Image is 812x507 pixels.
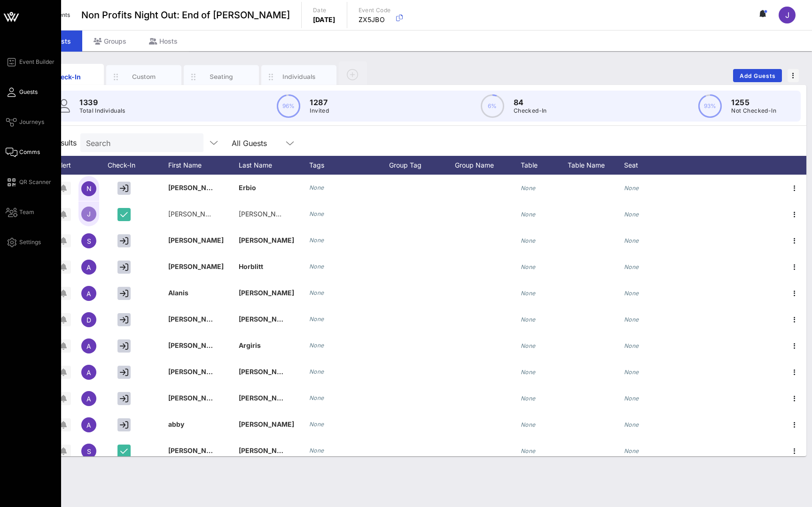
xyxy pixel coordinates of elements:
span: A [86,263,91,271]
span: Alanis [168,289,188,297]
span: [PERSON_NAME] [239,368,294,376]
span: Add Guests [739,72,776,79]
span: [PERSON_NAME] [168,394,224,402]
span: [PERSON_NAME] [168,236,224,244]
span: [PERSON_NAME] [168,184,224,192]
i: None [624,395,639,402]
i: None [521,211,536,218]
p: 1287 [310,97,329,108]
a: QR Scanner [6,177,51,188]
i: None [624,342,639,349]
span: [PERSON_NAME] [239,315,294,323]
i: None [309,421,324,428]
a: Comms [6,146,40,158]
i: None [309,184,324,191]
i: None [309,315,324,323]
a: Settings [6,237,41,248]
span: [PERSON_NAME] [168,368,224,376]
span: [PERSON_NAME] [239,394,294,402]
p: Event Code [359,6,391,15]
i: None [521,290,536,297]
span: Settings [19,238,41,246]
i: None [521,342,536,349]
i: None [309,368,324,375]
span: Guests [19,88,38,96]
i: None [309,237,324,244]
span: [PERSON_NAME] [239,236,294,244]
span: [PERSON_NAME] [239,446,294,454]
span: Horblitt [239,262,263,270]
i: None [624,211,639,218]
i: None [309,210,324,217]
i: None [624,447,639,454]
span: A [86,369,91,376]
div: Table [521,156,568,175]
span: [PERSON_NAME] [239,420,294,428]
p: 1255 [731,97,776,108]
i: None [624,290,639,297]
a: Event Builder [6,56,55,68]
span: [PERSON_NAME] [168,341,224,349]
p: Invited [310,106,329,115]
p: 1339 [79,97,125,108]
div: Group Name [455,156,521,175]
span: J [87,210,91,218]
div: Groups [82,31,138,52]
i: None [309,342,324,349]
a: Team [6,207,34,218]
p: ZX5JBO [359,15,391,24]
div: Group Tag [389,156,455,175]
i: None [624,369,639,376]
div: Table Name [568,156,624,175]
span: A [86,290,91,298]
i: None [521,237,536,244]
i: None [309,394,324,401]
span: Non Profits Night Out: End of [PERSON_NAME] [81,8,290,22]
span: Argiris [239,341,261,349]
div: Last Name [239,156,309,175]
div: J [779,7,796,23]
button: Add Guests [733,69,782,82]
a: Journeys [6,116,44,128]
span: [PERSON_NAME] [168,262,224,270]
div: All Guests [226,133,301,152]
span: Team [19,208,34,216]
i: None [521,316,536,323]
span: [PERSON_NAME] [168,210,222,218]
span: N [86,184,92,192]
p: Total Individuals [79,106,125,115]
span: a [86,421,91,429]
i: None [521,421,536,428]
div: Hosts [138,31,189,52]
div: Individuals [278,72,320,81]
span: S [87,447,91,455]
p: Date [313,6,336,15]
span: A [86,342,91,350]
i: None [521,395,536,402]
span: [PERSON_NAME] [168,315,224,323]
span: A [86,395,91,403]
p: [DATE] [313,15,336,24]
div: Custom [123,72,165,81]
div: Check-In [46,72,87,82]
p: Not Checked-In [731,106,776,115]
i: None [309,289,324,296]
i: None [521,184,536,192]
span: S [87,237,91,245]
span: Journeys [19,118,44,126]
div: All Guests [232,139,267,147]
i: None [624,421,639,428]
div: Tags [309,156,389,175]
a: Guests [6,86,38,98]
span: Comms [19,148,40,156]
span: Event Builder [19,58,55,66]
i: None [521,369,536,376]
span: [PERSON_NAME] [239,210,293,218]
span: [PERSON_NAME] [168,446,224,454]
span: QR Scanner [19,178,51,186]
i: None [521,447,536,454]
div: First Name [168,156,239,175]
span: Erbio [239,184,256,192]
span: [PERSON_NAME] [239,289,294,297]
div: Seating [201,72,242,81]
